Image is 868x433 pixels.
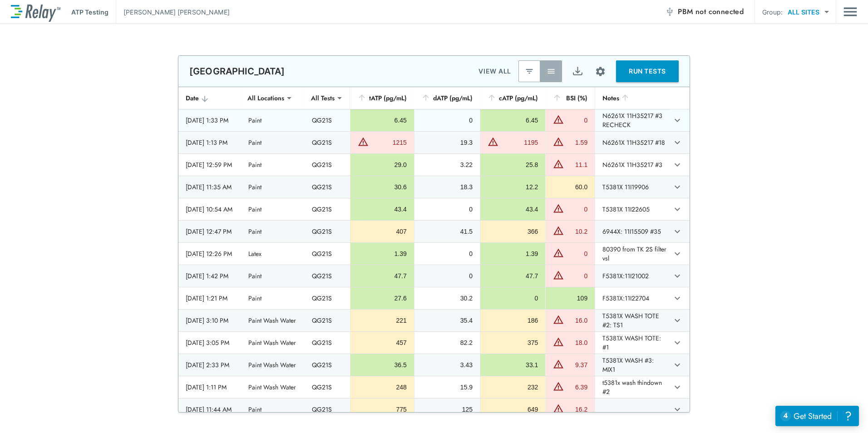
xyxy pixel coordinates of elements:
img: Warning [553,114,564,125]
td: QG21S [305,265,350,287]
button: expand row [670,179,685,195]
img: Drawer Icon [843,3,857,20]
div: 9.37 [566,360,587,369]
button: expand row [670,202,685,217]
div: 6.45 [358,116,407,125]
button: Export [567,60,588,82]
button: RUN TESTS [616,60,679,82]
img: Warning [553,225,564,236]
div: 3.43 [422,360,473,369]
img: Latest [525,67,534,76]
div: 0 [422,205,473,214]
div: 33.1 [488,360,538,369]
div: 15.9 [422,383,473,392]
div: 109 [553,294,587,303]
span: PBM [678,5,744,18]
button: expand row [670,135,685,150]
div: BSI (%) [552,93,587,103]
th: Date [178,87,241,109]
td: t5381x wash thindown #2 [595,376,669,398]
td: Paint [241,265,305,287]
div: 18.3 [422,182,473,192]
div: tATP (pg/mL) [357,93,407,103]
div: 457 [358,338,407,347]
td: QG21S [305,109,350,131]
div: 1215 [371,138,407,147]
div: 12.2 [488,182,538,192]
div: 30.6 [358,182,407,192]
img: Settings Icon [595,66,606,77]
div: 1.39 [488,249,538,258]
button: expand row [670,379,685,395]
td: Paint Wash Water [241,354,305,376]
td: Paint [241,221,305,242]
img: Warning [553,203,564,214]
td: Paint Wash Water [241,310,305,331]
div: 0 [422,271,473,280]
td: QG21S [305,376,350,398]
div: dATP (pg/mL) [421,93,473,103]
button: Site setup [588,59,612,84]
div: [DATE] 1:21 PM [186,294,234,303]
div: 775 [358,405,407,414]
div: Notes [602,93,662,103]
div: 30.2 [422,294,473,303]
div: [DATE] 12:59 PM [186,160,234,169]
img: Warning [553,336,564,347]
div: [DATE] 1:33 PM [186,116,234,125]
img: Warning [553,381,564,392]
td: Paint [241,132,305,153]
div: 375 [488,338,538,347]
button: expand row [670,268,685,284]
img: Warning [488,136,498,147]
div: [DATE] 12:47 PM [186,227,234,236]
button: expand row [670,335,685,350]
div: [DATE] 11:44 AM [186,405,234,414]
div: 36.5 [358,360,407,369]
span: not connected [695,6,744,17]
td: T5381X WASH TOTE: #1 [595,332,669,354]
td: Paint [241,198,305,220]
div: 0 [422,116,473,125]
img: Export Icon [572,66,583,77]
div: 0 [566,116,587,125]
div: 248 [358,383,407,392]
img: Warning [553,158,564,169]
div: cATP (pg/mL) [487,93,538,103]
div: 407 [358,227,407,236]
div: 43.4 [358,205,407,214]
td: F5381X:11I22704 [595,287,669,309]
div: 0 [488,294,538,303]
td: Latex [241,243,305,265]
td: Paint Wash Water [241,376,305,398]
td: QG21S [305,154,350,176]
td: F5381X:11I21002 [595,265,669,287]
img: Warning [553,359,564,369]
div: 0 [422,249,473,258]
div: 43.4 [488,205,538,214]
td: QG21S [305,243,350,265]
img: Warning [553,403,564,414]
td: QG21S [305,399,350,420]
img: Offline Icon [665,7,674,16]
div: 232 [488,383,538,392]
div: 41.5 [422,227,473,236]
div: 6.45 [488,116,538,125]
button: expand row [670,402,685,417]
img: Warning [358,136,369,147]
div: 27.6 [358,294,407,303]
td: 80390 from TK 2S filter vsl [595,243,669,265]
td: QG21S [305,332,350,354]
div: 6.39 [566,383,587,392]
button: PBM not connected [661,3,747,21]
td: N6261X 11H35217 #3 [595,154,669,176]
td: Paint [241,154,305,176]
img: LuminUltra Relay [11,2,60,22]
div: 19.3 [422,138,473,147]
div: 16.2 [566,405,587,414]
td: QG21S [305,354,350,376]
button: expand row [670,246,685,261]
